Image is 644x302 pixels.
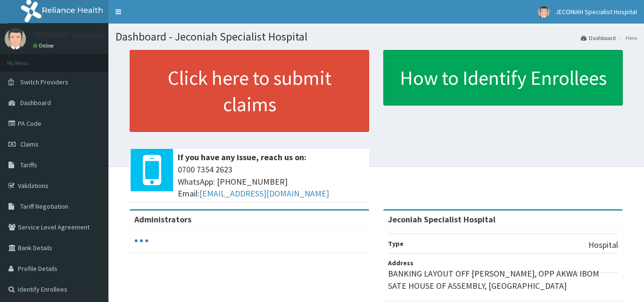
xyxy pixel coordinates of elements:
b: Type [388,239,404,248]
span: 0700 7354 2623 WhatsApp: [PHONE_NUMBER] Email: [178,163,364,200]
strong: Jeconiah Specialist Hospital [388,214,495,225]
svg: audio-loading [134,234,149,248]
img: User Image [5,28,26,49]
span: Tariff Negotiation [20,202,68,211]
a: Dashboard [581,34,616,42]
b: Administrators [134,214,191,225]
a: Click here to submit claims [130,50,369,132]
p: JECONIAH Specialist Hospital [33,31,141,39]
h1: Dashboard - Jeconiah Specialist Hospital [116,31,637,43]
b: If you have any issue, reach us on: [178,152,306,163]
img: User Image [538,6,550,18]
a: Online [33,42,56,49]
p: Hospital [588,239,618,251]
span: JECONIAH Specialist Hospital [555,8,637,16]
b: Address [388,259,413,267]
span: Dashboard [20,98,51,107]
span: Switch Providers [20,78,68,86]
p: BANKING LAYOUT OFF [PERSON_NAME], OPP AKWA IBOM SATE HOUSE OF ASSEMBLY, [GEOGRAPHIC_DATA] [388,268,618,292]
li: Here [617,34,637,42]
a: How to Identify Enrollees [383,50,623,106]
span: Claims [20,140,39,148]
a: [EMAIL_ADDRESS][DOMAIN_NAME] [199,188,329,199]
span: Tariffs [20,161,37,169]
